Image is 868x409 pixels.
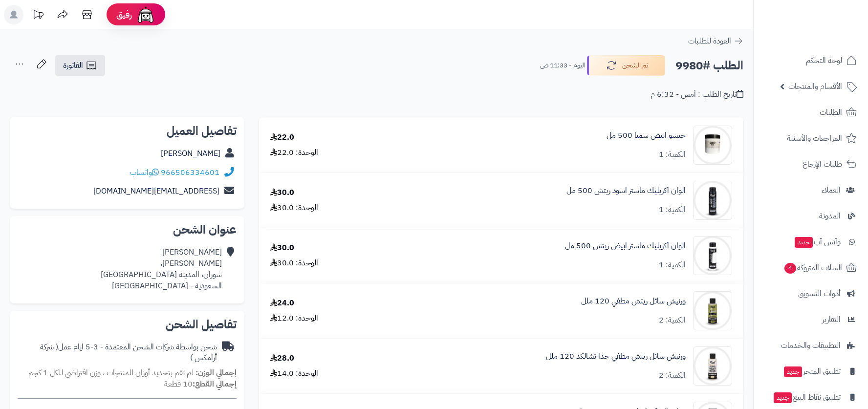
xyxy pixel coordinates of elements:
a: العودة للطلبات [688,35,743,47]
a: جيسو ابيض سمبا 500 مل [607,130,686,141]
a: المدونة [759,204,862,228]
span: أدوات التسويق [798,287,841,301]
a: واتساب [130,167,159,178]
span: التطبيقات والخدمات [781,339,841,352]
span: السلات المتروكة [783,261,842,275]
div: 28.0 [270,353,294,364]
a: ورنيش سائل ريتش مطفي 120 ملل [581,296,686,307]
a: تحديثات المنصة [26,5,50,27]
span: الأقسام والمنتجات [788,80,842,93]
span: المدونة [819,209,841,223]
span: جديد [784,366,802,377]
span: الفاتورة [63,60,83,71]
span: لم تقم بتحديد أوزان للمنتجات ، وزن افتراضي للكل 1 كجم [28,367,194,379]
a: الوان اكريليك ماستر ابيض ريتش 500 مل [565,240,686,252]
div: الوحدة: 30.0 [270,258,318,269]
strong: إجمالي الوزن: [195,367,237,379]
strong: إجمالي القطع: [193,378,237,390]
a: السلات المتروكة4 [759,256,862,280]
h2: عنوان الشحن [18,224,237,236]
span: العملاء [822,183,841,197]
span: العودة للطلبات [688,35,731,47]
div: الكمية: 1 [659,149,686,160]
div: الوحدة: 12.0 [270,313,318,324]
a: أدوات التسويق [759,282,862,305]
div: الوحدة: 22.0 [270,147,318,158]
a: وآتس آبجديد [759,230,862,254]
a: 966506334601 [161,167,219,178]
div: 22.0 [270,132,294,143]
div: 30.0 [270,187,294,198]
span: تطبيق نقاط البيع [773,390,841,404]
div: 24.0 [270,298,294,309]
a: الوان اكريليك ماستر اسود ريتش 500 مل [566,185,686,196]
img: 1701945056-master-akrilik-500-cc-beyaz-2220-1000x1000h-90x90.jpg [694,236,732,275]
span: جديد [774,392,792,403]
span: ( شركة أرامكس ) [40,341,217,364]
h2: تفاصيل العميل [18,125,237,137]
div: الكمية: 2 [659,370,686,381]
a: لوحة التحكم [759,49,862,72]
span: المراجعات والأسئلة [787,131,842,145]
div: الكمية: 2 [659,315,686,326]
a: العملاء [759,178,862,202]
span: رفيق [116,9,132,21]
span: الطلبات [820,106,842,119]
h2: الطلب #9980 [675,56,743,76]
span: وآتس آب [794,235,841,249]
a: تطبيق نقاط البيعجديد [759,386,862,409]
img: 1702456539-ultra-mat-chalked-vernik-120-cc-3190-1000x1000h-90x90.jpg [694,346,732,386]
div: الوحدة: 14.0 [270,368,318,379]
a: الطلبات [759,101,862,124]
a: طلبات الإرجاع [759,152,862,176]
span: تطبيق المتجر [783,365,841,378]
small: 10 قطعة [164,378,237,390]
span: 4 [784,262,797,274]
div: [PERSON_NAME] [PERSON_NAME]، شوران، المدينة [GEOGRAPHIC_DATA] السعودية - [GEOGRAPHIC_DATA] [101,247,222,291]
span: طلبات الإرجاع [803,157,842,171]
img: 1637140764-01d4fcee-5eb6-49d0-bd15-4213969df6a6-90x90.jpg [694,126,732,165]
div: شحن بواسطة شركات الشحن المعتمدة - 3-5 ايام عمل [18,342,217,364]
div: الوحدة: 30.0 [270,202,318,214]
a: المراجعات والأسئلة [759,127,862,150]
div: 30.0 [270,242,294,254]
span: التقارير [822,313,841,326]
h2: تفاصيل الشحن [18,319,237,330]
span: جديد [795,237,813,248]
img: ai-face.png [136,5,155,24]
a: [PERSON_NAME] [161,148,220,159]
span: لوحة التحكم [806,54,842,67]
a: الفاتورة [55,55,105,76]
a: ورنيش سائل ريتش مطفي جدا تشالكد 120 ملل [546,351,686,362]
div: الكمية: 1 [659,259,686,271]
a: التقارير [759,308,862,331]
img: 1701944930-master-akrilik-500-cc-siyah-2241-1000x1000h-90x90.jpg [694,181,732,220]
a: [EMAIL_ADDRESS][DOMAIN_NAME] [93,185,219,197]
small: اليوم - 11:33 ص [540,61,586,70]
a: التطبيقات والخدمات [759,334,862,357]
a: تطبيق المتجرجديد [759,360,862,383]
img: 1702364710-subazli-yarimat-vernik-120-cc-3124-1000x1000h-90x90.jpg [694,291,732,330]
div: تاريخ الطلب : أمس - 6:32 م [651,89,743,100]
div: الكمية: 1 [659,204,686,215]
button: تم الشحن [587,55,665,76]
img: logo-2.png [802,8,859,28]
